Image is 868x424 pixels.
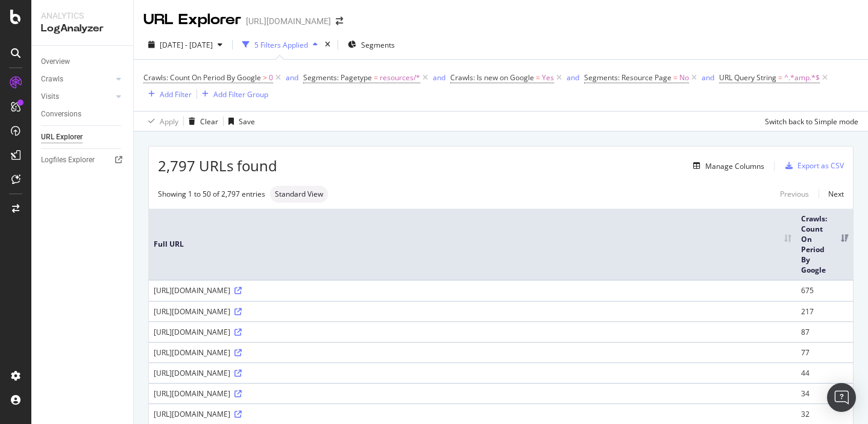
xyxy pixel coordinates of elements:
span: = [778,72,782,83]
td: 34 [796,383,853,403]
div: URL Explorer [143,10,241,30]
button: Manage Columns [688,159,764,173]
button: [DATE] - [DATE] [143,35,227,54]
button: Segments [343,35,400,54]
div: Conversions [41,108,81,121]
span: Segments: Resource Page [584,72,671,83]
span: resources/* [380,69,420,86]
div: Add Filter Group [213,89,268,100]
button: Clear [184,112,218,131]
div: Open Intercom Messenger [827,383,856,412]
a: Visits [41,90,113,103]
div: Analytics [41,10,124,22]
button: Export as CSV [781,156,844,176]
div: Overview [41,55,70,68]
div: 5 Filters Applied [254,40,308,50]
td: 32 [796,403,853,424]
div: Switch back to Simple mode [765,116,858,127]
div: [URL][DOMAIN_NAME] [154,388,791,399]
div: [URL][DOMAIN_NAME] [154,409,791,419]
button: and [567,72,579,83]
td: 87 [796,321,853,342]
div: URL Explorer [41,131,83,144]
div: Visits [41,90,59,103]
button: and [286,72,298,83]
span: = [536,72,540,83]
span: URL Query String [719,72,776,83]
span: Yes [542,69,554,86]
span: > [263,72,267,83]
span: [DATE] - [DATE] [160,40,213,50]
div: Showing 1 to 50 of 2,797 entries [158,189,265,199]
button: Apply [143,112,178,131]
div: neutral label [270,186,328,203]
a: Next [819,185,844,203]
div: Apply [160,116,178,127]
span: Segments: Pagetype [303,72,372,83]
span: = [374,72,378,83]
button: Save [224,112,255,131]
span: 0 [269,69,273,86]
th: Full URL: activate to sort column ascending [149,209,796,280]
div: times [322,39,333,51]
div: LogAnalyzer [41,22,124,36]
div: Export as CSV [797,160,844,171]
div: [URL][DOMAIN_NAME] [154,306,791,317]
span: 2,797 URLs found [158,156,277,176]
div: [URL][DOMAIN_NAME] [154,327,791,337]
a: Logfiles Explorer [41,154,125,166]
td: 675 [796,280,853,300]
td: 217 [796,301,853,321]
span: No [679,69,689,86]
span: = [673,72,678,83]
span: Crawls: Count On Period By Google [143,72,261,83]
div: [URL][DOMAIN_NAME] [246,15,331,27]
div: [URL][DOMAIN_NAME] [154,285,791,296]
div: Manage Columns [705,161,764,171]
a: Conversions [41,108,125,121]
div: Add Filter [160,89,192,100]
a: Crawls [41,73,113,86]
th: Crawls: Count On Period By Google: activate to sort column ascending [796,209,853,280]
div: Crawls [41,73,63,86]
button: Switch back to Simple mode [760,112,858,131]
button: 5 Filters Applied [237,35,322,54]
div: [URL][DOMAIN_NAME] [154,368,791,378]
button: Add Filter Group [197,87,268,101]
button: Add Filter [143,87,192,101]
div: arrow-right-arrow-left [336,17,343,25]
td: 77 [796,342,853,362]
button: and [702,72,714,83]
span: Crawls: Is new on Google [450,72,534,83]
div: [URL][DOMAIN_NAME] [154,347,791,358]
td: 44 [796,362,853,383]
button: and [433,72,445,83]
a: URL Explorer [41,131,125,144]
div: Logfiles Explorer [41,154,95,166]
div: Clear [200,116,218,127]
a: Overview [41,55,125,68]
div: Save [239,116,255,127]
span: Segments [361,40,395,50]
span: Standard View [275,191,323,198]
